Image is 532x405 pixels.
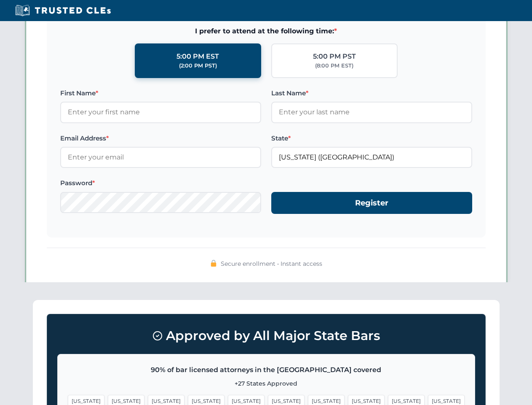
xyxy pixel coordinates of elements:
[313,51,356,62] div: 5:00 PM PST
[60,102,261,123] input: Enter your first name
[60,88,261,98] label: First Name
[68,379,465,388] p: +27 States Approved
[179,62,217,70] div: (2:00 PM PST)
[315,62,353,70] div: (8:00 PM EST)
[271,88,472,98] label: Last Name
[13,4,113,17] img: Trusted CLEs
[221,259,322,268] span: Secure enrollment • Instant access
[271,192,472,214] button: Register
[60,26,472,37] span: I prefer to attend at the following time:
[60,178,261,188] label: Password
[176,51,219,62] div: 5:00 PM EST
[57,324,475,347] h3: Approved by All Major State Bars
[271,133,472,143] label: State
[60,133,261,143] label: Email Address
[271,102,472,123] input: Enter your last name
[271,147,472,168] input: Georgia (GA)
[68,364,465,375] p: 90% of bar licensed attorneys in the [GEOGRAPHIC_DATA] covered
[60,147,261,168] input: Enter your email
[210,260,217,267] img: 🔒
